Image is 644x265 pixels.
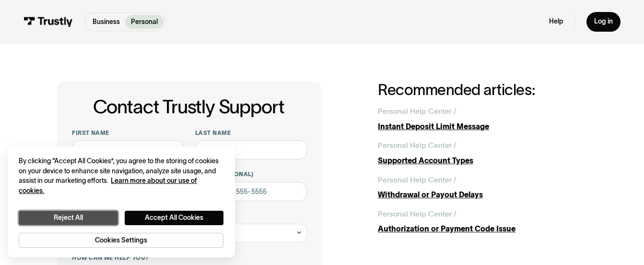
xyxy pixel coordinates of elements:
[586,12,621,32] a: Log in
[378,106,457,117] div: Personal Help Center /
[378,174,587,201] a: Personal Help Center /Withdrawal or Payout Delays
[23,17,73,27] img: Trustly Logo
[72,254,307,262] label: How can we help you?
[19,233,223,248] button: Cookies Settings
[378,208,587,235] a: Personal Help Center /Authorization or Payment Code Issue
[195,129,307,137] label: Last name
[594,17,613,26] div: Log in
[19,211,117,225] button: Reject All
[378,106,587,132] a: Personal Help Center /Instant Deposit Limit Message
[378,208,457,220] div: Personal Help Center /
[378,140,457,151] div: Personal Help Center /
[87,15,126,29] a: Business
[195,140,307,159] input: Howard
[378,121,587,132] div: Instant Deposit Limit Message
[378,155,587,167] div: Supported Account Types
[195,170,307,178] label: Phone
[125,211,223,225] button: Accept All Cookies
[549,17,563,26] a: Help
[19,156,223,196] div: By clicking “Accept All Cookies”, you agree to the storing of cookies on your device to enhance s...
[8,146,235,257] div: Cookie banner
[195,182,307,201] input: (555) 555-5555
[378,140,587,166] a: Personal Help Center /Supported Account Types
[378,223,587,235] div: Authorization or Payment Code Issue
[93,17,120,27] p: Business
[72,129,184,137] label: First name
[70,96,307,117] h1: Contact Trustly Support
[131,17,158,27] p: Personal
[217,171,254,177] span: (Optional)
[378,189,587,201] div: Withdrawal or Payout Delays
[378,174,457,186] div: Personal Help Center /
[72,140,184,159] input: Alex
[19,156,223,248] div: Privacy
[378,82,587,98] h2: Recommended articles:
[125,15,164,29] a: Personal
